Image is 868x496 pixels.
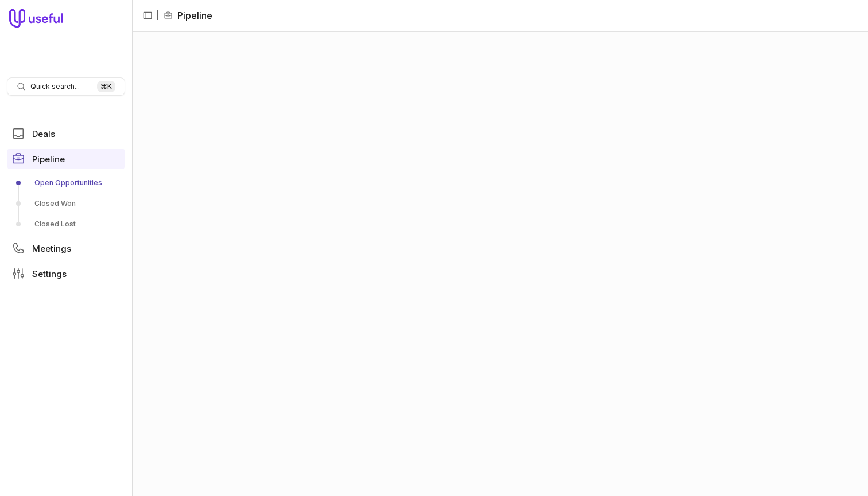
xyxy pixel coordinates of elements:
[32,270,67,278] span: Settings
[156,9,159,22] span: |
[7,194,125,213] a: Closed Won
[164,9,212,22] li: Pipeline
[7,174,125,233] div: Pipeline submenu
[30,82,80,91] span: Quick search...
[7,263,125,284] a: Settings
[32,130,55,138] span: Deals
[7,238,125,259] a: Meetings
[7,174,125,192] a: Open Opportunities
[7,123,125,144] a: Deals
[139,7,156,24] button: Collapse sidebar
[32,155,65,163] span: Pipeline
[97,81,115,92] kbd: ⌘ K
[7,149,125,169] a: Pipeline
[32,244,71,253] span: Meetings
[7,215,125,233] a: Closed Lost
